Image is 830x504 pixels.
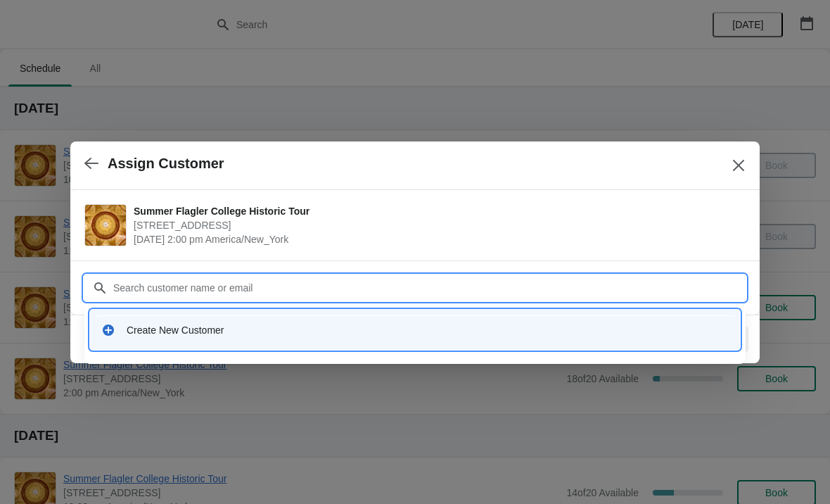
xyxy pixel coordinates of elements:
span: Summer Flagler College Historic Tour [134,204,739,218]
input: Search customer name or email [113,275,746,301]
img: Summer Flagler College Historic Tour | 74 King Street, St. Augustine, FL, USA | August 15 | 2:00 ... [85,205,126,246]
button: Close [726,153,751,178]
span: [STREET_ADDRESS] [134,218,739,232]
div: Create New Customer [127,323,729,337]
h2: Assign Customer [108,156,224,172]
span: [DATE] 2:00 pm America/New_York [134,232,739,246]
